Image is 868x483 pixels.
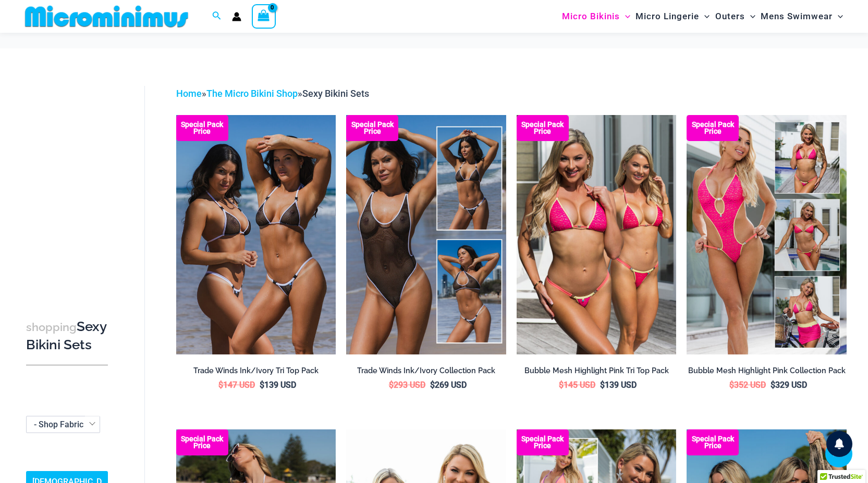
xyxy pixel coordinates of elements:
[517,115,677,354] img: Tri Top Pack F
[687,115,847,354] a: Collection Pack F Collection Pack BCollection Pack B
[206,88,298,99] a: The Micro Bikini Shop
[252,4,276,28] a: View Shopping Cart, empty
[176,88,369,99] span: » »
[699,3,710,30] span: Menu Toggle
[745,3,755,30] span: Menu Toggle
[26,416,100,433] span: - Shop Fabric Type
[346,366,506,379] a: Trade Winds Ink/Ivory Collection Pack
[600,380,637,390] bdi: 139 USD
[517,115,677,354] a: Tri Top Pack F Tri Top Pack BTri Top Pack B
[729,380,734,390] span: $
[517,436,569,449] b: Special Pack Price
[562,3,620,30] span: Micro Bikinis
[346,115,506,354] img: Collection Pack
[260,380,296,390] bdi: 139 USD
[559,3,633,30] a: Micro BikinisMenu ToggleMenu Toggle
[302,88,369,99] span: Sexy Bikini Sets
[34,420,104,429] span: - Shop Fabric Type
[176,436,228,449] b: Special Pack Price
[26,318,108,354] h3: Sexy Bikini Sets
[176,115,336,354] img: Top Bum Pack
[715,3,745,30] span: Outers
[687,115,847,354] img: Collection Pack F
[26,78,120,286] iframe: TrustedSite Certified
[635,3,699,30] span: Micro Lingerie
[346,366,506,376] h2: Trade Winds Ink/Ivory Collection Pack
[346,121,398,135] b: Special Pack Price
[430,380,435,390] span: $
[389,380,394,390] span: $
[761,3,833,30] span: Mens Swimwear
[729,380,766,390] bdi: 352 USD
[633,3,712,30] a: Micro LingerieMenu ToggleMenu Toggle
[176,121,228,135] b: Special Pack Price
[620,3,630,30] span: Menu Toggle
[176,115,336,354] a: Top Bum Pack Top Bum Pack bTop Bum Pack b
[27,416,100,433] span: - Shop Fabric Type
[687,366,847,379] a: Bubble Mesh Highlight Pink Collection Pack
[713,3,758,30] a: OutersMenu ToggleMenu Toggle
[232,12,241,21] a: Account icon link
[600,380,605,390] span: $
[771,380,775,390] span: $
[176,366,336,376] h2: Trade Winds Ink/Ivory Tri Top Pack
[833,3,843,30] span: Menu Toggle
[389,380,425,390] bdi: 293 USD
[517,121,569,135] b: Special Pack Price
[771,380,807,390] bdi: 329 USD
[26,321,77,334] span: shopping
[517,366,677,376] h2: Bubble Mesh Highlight Pink Tri Top Pack
[176,88,202,99] a: Home
[687,121,739,135] b: Special Pack Price
[346,115,506,354] a: Collection Pack Collection Pack b (1)Collection Pack b (1)
[218,380,255,390] bdi: 147 USD
[558,2,847,31] nav: Site Navigation
[687,436,739,449] b: Special Pack Price
[176,366,336,379] a: Trade Winds Ink/Ivory Tri Top Pack
[218,380,223,390] span: $
[758,3,846,30] a: Mens SwimwearMenu ToggleMenu Toggle
[517,366,677,379] a: Bubble Mesh Highlight Pink Tri Top Pack
[21,5,192,28] img: MM SHOP LOGO FLAT
[260,380,264,390] span: $
[559,380,595,390] bdi: 145 USD
[212,10,222,23] a: Search icon link
[559,380,564,390] span: $
[430,380,467,390] bdi: 269 USD
[687,366,847,376] h2: Bubble Mesh Highlight Pink Collection Pack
